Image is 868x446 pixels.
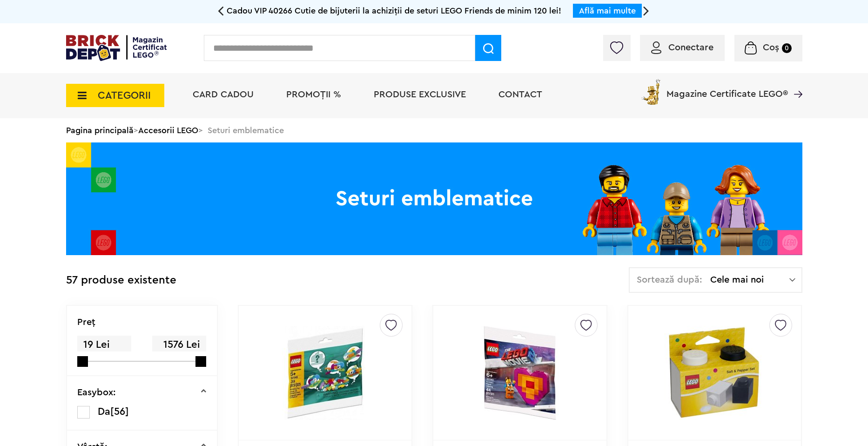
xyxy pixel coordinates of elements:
[668,43,713,52] span: Conectare
[66,118,802,142] div: > > Seturi emblematice
[788,77,802,87] a: Magazine Certificate LEGO®
[579,7,636,15] a: Află mai multe
[110,406,129,417] span: [56]
[66,126,134,135] a: Pagina principală
[77,388,116,397] p: Easybox:
[666,77,788,99] span: Magazine Certificate LEGO®
[455,326,585,420] img: Inima lui Emmet
[763,43,779,52] span: Coș
[66,142,802,255] img: Seturi emblematice
[227,7,561,15] span: Cadou VIP 40266 Cutie de bijuterii la achiziții de seturi LEGO Friends de minim 120 lei!
[498,90,542,99] a: Contact
[138,126,198,135] a: Accesorii LEGO
[193,90,254,99] a: Card Cadou
[77,336,131,354] span: 19 Lei
[374,90,466,99] a: Produse exclusive
[710,275,789,284] span: Cele mai noi
[650,326,780,420] img: Set Solnita
[98,406,110,417] span: Da
[152,336,206,354] span: 1576 Lei
[260,326,390,420] img: Peste
[782,43,792,53] small: 0
[637,275,702,284] span: Sortează după:
[77,318,95,327] p: Preţ
[66,267,176,294] div: 57 produse existente
[98,90,151,101] span: CATEGORII
[286,90,341,99] a: PROMOȚII %
[651,43,713,52] a: Conectare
